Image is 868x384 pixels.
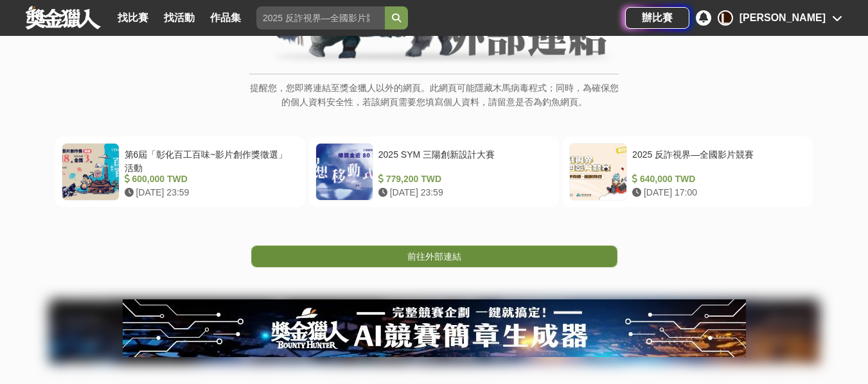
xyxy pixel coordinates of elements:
a: 前往外部連結 [251,246,617,267]
div: [DATE] 17:00 [632,186,801,199]
div: [DATE] 23:59 [125,186,294,199]
a: 辦比賽 [625,7,689,29]
p: 提醒您，您即將連結至獎金獵人以外的網頁。此網頁可能隱藏木馬病毒程式；同時，為確保您的個人資料安全性，若該網頁需要您填寫個人資料，請留意是否為釣魚網頁。 [249,81,619,122]
a: 2025 SYM 三陽創新設計大賽 779,200 TWD [DATE] 23:59 [309,137,559,207]
a: 作品集 [205,9,246,27]
div: 600,000 TWD [125,172,294,186]
div: 640,000 TWD [632,172,801,186]
a: 2025 反詐視界—全國影片競賽 640,000 TWD [DATE] 17:00 [563,137,813,207]
img: e66c81bb-b616-479f-8cf1-2a61d99b1888.jpg [123,299,746,357]
div: 第6屆「彰化百工百味~影片創作獎徵選」活動 [125,148,294,172]
div: [PERSON_NAME] [740,10,826,26]
div: L [718,10,733,26]
input: 2025 反詐視界—全國影片競賽 [256,6,385,29]
a: 找比賽 [112,9,154,27]
a: 找活動 [159,9,200,27]
a: 第6屆「彰化百工百味~影片創作獎徵選」活動 600,000 TWD [DATE] 23:59 [55,137,305,207]
div: 779,200 TWD [378,172,547,186]
div: 2025 反詐視界—全國影片競賽 [632,148,801,172]
span: 前往外部連結 [407,251,461,262]
div: [DATE] 23:59 [378,186,547,199]
div: 2025 SYM 三陽創新設計大賽 [378,148,547,172]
